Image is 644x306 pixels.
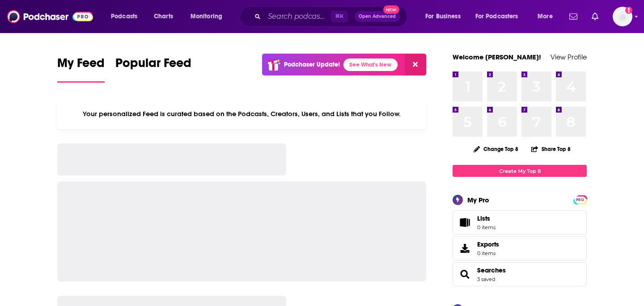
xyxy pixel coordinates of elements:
[477,250,499,256] span: 0 items
[191,10,222,23] span: Monitoring
[453,53,541,61] a: Welcome [PERSON_NAME]!
[355,11,400,22] button: Open AdvancedNew
[575,197,585,203] span: PRO
[477,240,499,248] span: Exports
[477,214,490,222] span: Lists
[477,266,506,274] a: Searches
[331,11,347,22] span: ⌘ K
[453,262,587,286] span: Searches
[475,10,518,23] span: For Podcasters
[57,55,105,76] span: My Feed
[477,224,496,231] span: 0 items
[625,7,632,14] svg: Add a profile image
[468,143,524,155] button: Change Top 8
[456,268,474,281] a: Searches
[588,9,602,24] a: Show notifications dropdown
[551,53,587,61] a: View Profile
[419,9,472,24] button: open menu
[115,55,191,83] a: Popular Feed
[470,9,531,24] button: open menu
[105,9,149,24] button: open menu
[453,236,587,260] a: Exports
[477,214,496,222] span: Lists
[115,55,191,76] span: Popular Feed
[566,9,581,24] a: Show notifications dropdown
[248,6,416,27] div: Search podcasts, credits, & more...
[613,7,632,26] img: User Profile
[531,140,571,158] button: Share Top 8
[456,242,474,255] span: Exports
[184,9,234,24] button: open menu
[613,7,632,26] span: Logged in as sophiak
[613,7,632,26] button: Show profile menu
[111,10,137,23] span: Podcasts
[453,210,587,235] a: Lists
[57,99,426,129] div: Your personalized Feed is curated based on the Podcasts, Creators, Users, and Lists that you Follow.
[284,61,340,68] p: Podchaser Update!
[477,276,495,282] a: 3 saved
[425,10,461,23] span: For Business
[531,9,564,24] button: open menu
[453,165,587,177] a: Create My Top 8
[359,14,396,19] span: Open Advanced
[383,5,399,14] span: New
[148,9,178,24] a: Charts
[154,10,173,23] span: Charts
[575,196,585,203] a: PRO
[264,9,331,24] input: Search podcasts, credits, & more...
[538,10,553,23] span: More
[57,55,105,83] a: My Feed
[456,216,474,229] span: Lists
[343,59,398,71] a: See What's New
[467,196,489,204] div: My Pro
[7,8,93,25] img: Podchaser - Follow, Share and Rate Podcasts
